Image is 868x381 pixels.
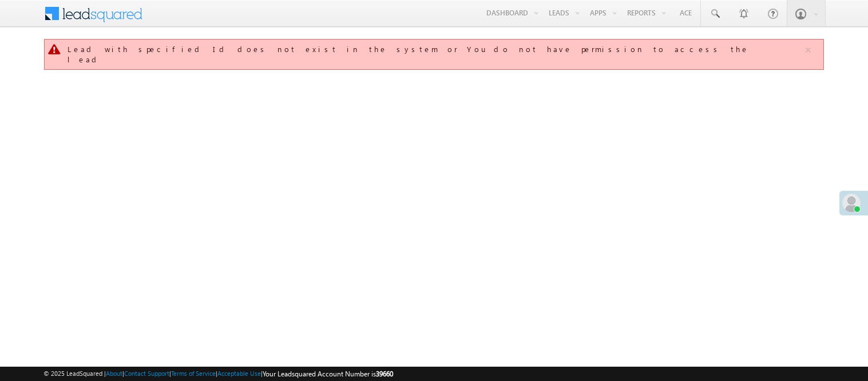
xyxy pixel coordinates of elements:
span: Your Leadsquared Account Number is [263,370,393,378]
span: © 2025 LeadSquared | | | | | [43,368,393,379]
a: Terms of Service [171,370,216,377]
a: Acceptable Use [217,370,261,377]
a: Contact Support [124,370,169,377]
span: 39660 [376,370,393,378]
div: Lead with specified Id does not exist in the system or You do not have permission to access the lead [68,44,803,65]
a: About [106,370,122,377]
